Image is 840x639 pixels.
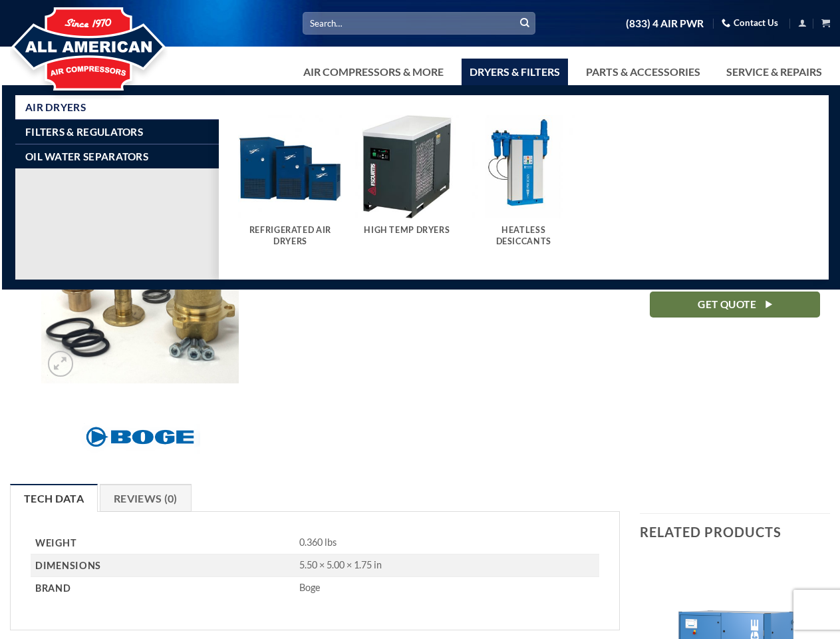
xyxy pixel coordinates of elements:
img: High Temp Dryers [355,115,459,219]
a: Air Compressors & More [295,59,452,85]
button: Submit [515,13,535,33]
span: Get Quote [698,296,756,313]
a: Parts & Accessories [578,59,708,85]
a: Visit product category High Temp Dryers [355,115,459,249]
th: Dimensions [31,554,295,577]
p: Boge [299,582,600,594]
input: Search… [303,12,535,34]
th: Brand [31,577,295,599]
a: Contact Us [722,13,778,33]
a: View cart [821,15,830,31]
img: Heatless Desiccants [472,115,575,219]
a: Tech Data [10,484,98,512]
a: Visit product category Heatless Desiccants [472,115,575,260]
a: Login [798,15,807,31]
td: 0.360 lbs [295,532,600,554]
a: (833) 4 AIR PWR [626,12,704,35]
h5: High Temp Dryers [362,225,452,236]
img: Boge [80,420,200,453]
a: Zoom [48,351,74,377]
table: Product Details [31,532,599,599]
a: Reviews (0) [100,484,192,512]
h5: Refrigerated Air Dryers [245,225,335,247]
a: Visit product category Refrigerated Air Dryers [238,115,342,260]
h5: Heatless Desiccants [478,225,569,247]
span: Oil Water Separators [25,151,148,162]
h3: Related products [640,514,830,550]
th: Weight [31,532,295,554]
span: Air Dryers [25,102,86,112]
a: Service & Repairs [718,59,830,85]
span: Filters & Regulators [25,126,143,137]
img: Refrigerated Air Dryers [238,115,342,219]
td: 5.50 × 5.00 × 1.75 in [295,554,600,577]
a: Dryers & Filters [462,59,568,85]
a: Get Quote [650,292,820,318]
